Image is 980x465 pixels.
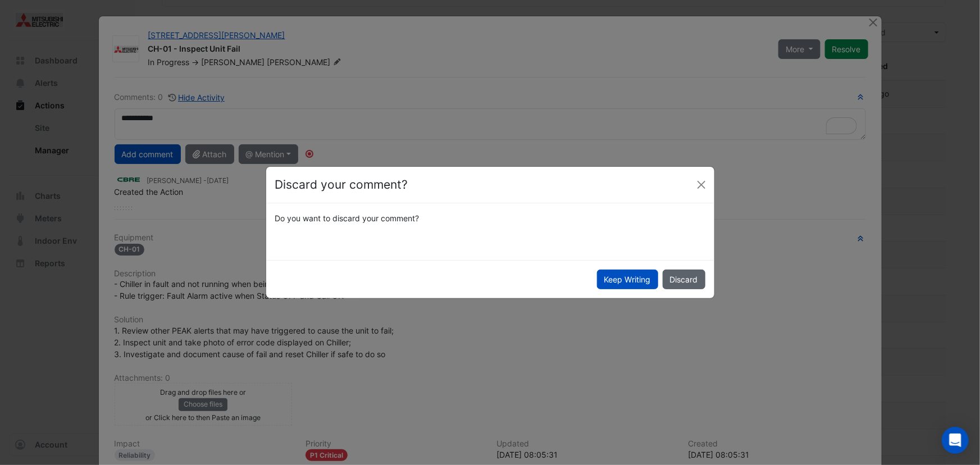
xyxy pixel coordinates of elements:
[942,427,969,454] div: Open Intercom Messenger
[693,176,710,193] button: Close
[275,176,408,194] h4: Discard your comment?
[663,270,705,289] button: Discard
[597,270,658,289] button: Keep Writing
[268,212,712,224] div: Do you want to discard your comment?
